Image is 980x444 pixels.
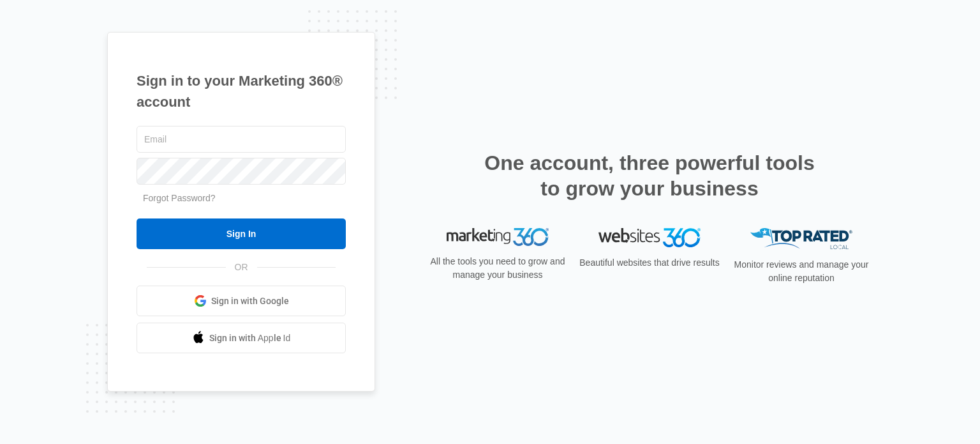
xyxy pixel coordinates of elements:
p: Beautiful websites that drive results [578,256,721,270]
span: Sign in with Apple Id [209,332,291,345]
span: OR [226,261,257,274]
input: Email [137,126,346,153]
img: Websites 360 [598,228,701,247]
input: Sign In [137,218,346,249]
h2: One account, three powerful tools to grow your business [480,150,819,201]
img: Marketing 360 [447,228,549,246]
p: All the tools you need to grow and manage your business [426,255,569,282]
a: Sign in with Apple Id [137,323,346,353]
p: Monitor reviews and manage your online reputation [730,258,873,285]
span: Sign in with Google [211,295,289,308]
img: Top Rated Local [750,228,852,249]
a: Sign in with Google [137,286,346,316]
h1: Sign in to your Marketing 360® account [137,70,346,112]
a: Forgot Password? [143,193,216,203]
